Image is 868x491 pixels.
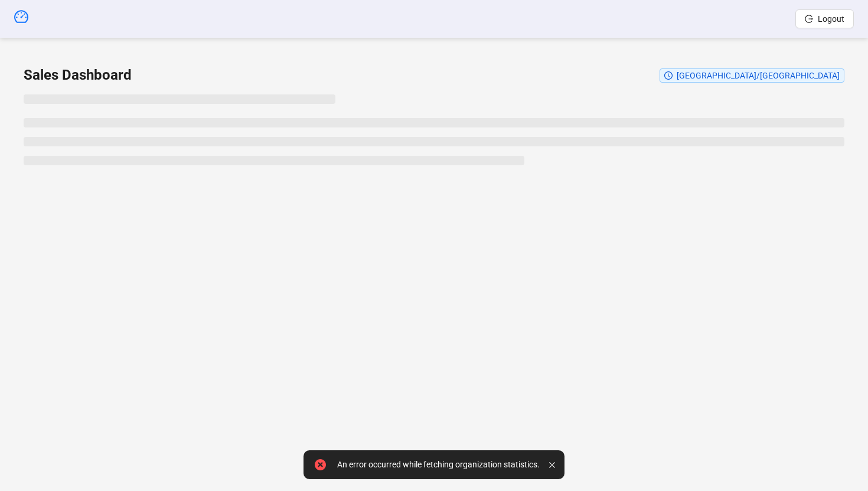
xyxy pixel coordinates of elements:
[677,71,840,80] span: [GEOGRAPHIC_DATA]/[GEOGRAPHIC_DATA]
[14,9,28,24] span: dashboard
[337,460,540,470] div: An error occurred while fetching organization statistics.
[805,15,813,23] span: logout
[795,9,854,28] button: Logout
[818,14,844,24] span: Logout
[24,66,132,85] h3: Sales Dashboard
[664,71,673,80] span: clock-circle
